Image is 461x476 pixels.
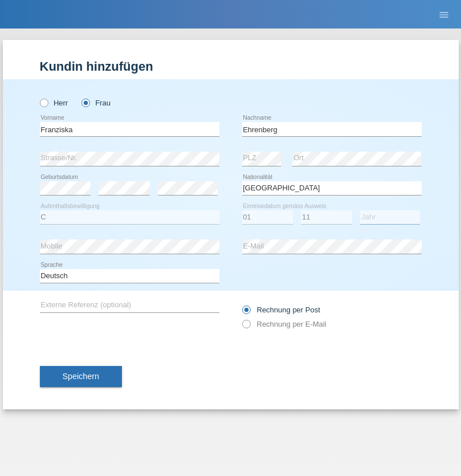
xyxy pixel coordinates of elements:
label: Frau [81,99,111,107]
input: Frau [81,99,89,106]
button: Speichern [40,366,122,388]
label: Rechnung per Post [242,306,320,314]
label: Herr [40,99,68,107]
a: menu [433,11,455,18]
input: Rechnung per E-Mail [242,320,250,334]
h1: Kundin hinzufügen [40,59,422,74]
i: menu [438,9,450,21]
label: Rechnung per E-Mail [242,320,327,328]
input: Herr [40,99,47,106]
input: Rechnung per Post [242,306,250,320]
span: Speichern [63,372,99,381]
